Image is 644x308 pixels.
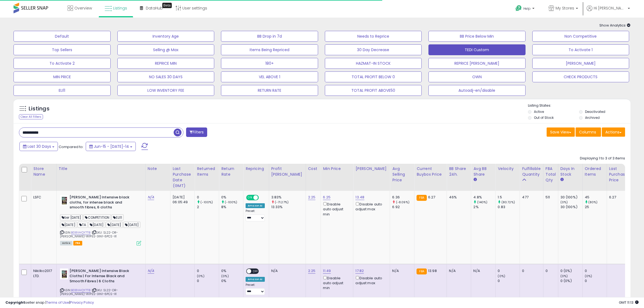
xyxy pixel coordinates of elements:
[534,115,554,120] label: Out of Stock
[275,200,289,204] small: (-71.27%)
[392,195,414,200] div: 6.36
[246,203,265,208] div: Amazon AI
[70,268,135,285] b: [PERSON_NAME] Intensive Black Cloths | For Intense Black and Smooth Fibres | 6 Cloths
[325,58,422,69] button: HAZMAT-IN STOCK
[585,268,607,273] div: 0
[123,222,140,228] span: [DATE]
[148,268,154,274] a: N/A
[560,278,582,283] div: 0 (0%)
[498,268,520,273] div: 0
[271,166,303,177] div: Profit [PERSON_NAME]
[29,105,49,113] h5: Listings
[71,288,91,293] a: B08VHQY7T8
[197,195,219,200] div: 0
[246,283,265,295] div: Preset:
[71,230,91,235] a: B08VHQY7T8
[117,44,214,55] button: Selling @ Max
[532,71,629,82] button: CHECK PRODUCTS
[46,300,69,305] a: Terms of Use
[355,275,386,286] div: Disable auto adjust max
[585,274,592,278] small: (0%)
[200,200,213,204] small: (-100%)
[221,31,318,42] button: BB Drop in 7d
[619,300,639,305] span: 2025-08-14 11:13 GMT
[556,5,574,11] span: My Stores
[473,195,495,200] div: 4.8%
[323,275,349,291] div: Disable auto adjust min
[498,205,520,209] div: 0.83
[585,205,607,209] div: 25
[599,23,630,28] span: Show Analytics
[587,5,630,18] a: Hi [PERSON_NAME]
[14,71,111,82] button: MIN PRICE
[560,166,580,177] div: Days In Stock
[428,31,526,42] button: BB Price Below Min
[60,288,118,296] span: | SKU: SL22-DR-[PERSON_NAME]-WIPES-3IN1-6PCS-X1
[546,166,556,183] div: FBA Total Qty
[417,268,427,274] small: FBA
[428,195,435,200] span: 6.27
[325,85,422,96] button: TOTAL PROFIT ABOVE50
[88,222,105,228] span: [DATE]
[86,142,136,151] button: Jun-15 - [DATE]-14
[70,300,94,305] a: Privacy Policy
[221,44,318,55] button: Items Being Repriced
[522,195,539,200] div: 477
[271,205,306,209] div: 13.33%
[585,115,600,120] label: Archived
[579,129,596,135] span: Columns
[417,195,427,201] small: FBA
[417,166,444,177] div: Current Buybox Price
[186,127,207,137] button: Filters
[221,58,318,69] button: 180+
[197,278,219,283] div: 0
[355,268,364,274] a: 17.82
[532,58,629,69] button: [PERSON_NAME]
[60,195,141,245] div: ASIN:
[498,274,505,278] small: (0%)
[511,1,540,18] a: Help
[225,200,237,204] small: (-100%)
[197,268,219,273] div: 0
[522,166,541,177] div: Fulfillable Quantity
[585,278,607,283] div: 0
[33,166,54,177] div: Store Name
[246,209,265,221] div: Preset:
[609,166,629,183] div: Last Purchase Price
[60,268,68,279] img: 41uqHvYO8TL._SL40_.jpg
[392,268,410,273] div: N/A
[523,6,531,11] span: Help
[473,166,493,177] div: Avg BB Share
[246,277,265,282] div: Amazon AI
[117,58,214,69] button: REPRICE MIN
[60,241,72,245] span: All listings currently available for purchase on Amazon
[477,200,488,204] small: (140%)
[355,166,388,172] div: [PERSON_NAME]
[14,85,111,96] button: ELI11
[396,200,409,204] small: (-8.09%)
[60,222,77,228] span: [DATE]
[78,222,88,228] span: TA
[19,114,43,119] div: Clear All Filters
[594,5,626,11] span: Hi [PERSON_NAME]
[70,195,135,211] b: [PERSON_NAME] Intensive black cloths, for intense black and smooth fibres, 6 cloths
[73,241,82,245] span: FBA
[221,85,318,96] button: RETURN RATE
[585,109,605,114] label: Deactivated
[308,268,316,274] a: 2.25
[148,166,168,172] div: Note
[247,195,253,200] span: ON
[560,200,568,204] small: (0%)
[428,71,526,82] button: OWN
[74,5,92,11] span: Overview
[473,177,477,182] small: Avg BB Share.
[501,200,515,204] small: (80.72%)
[449,166,469,177] div: BB Share 24h.
[197,274,204,278] small: (0%)
[428,58,526,69] button: REPRICE [PERSON_NAME]
[60,214,83,221] span: tier [DATE]
[162,3,172,8] div: Tooltip anchor
[19,142,58,151] button: Last 30 Days
[60,195,68,206] img: 41uqHvYO8TL._SL40_.jpg
[325,31,422,42] button: Needs to Reprice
